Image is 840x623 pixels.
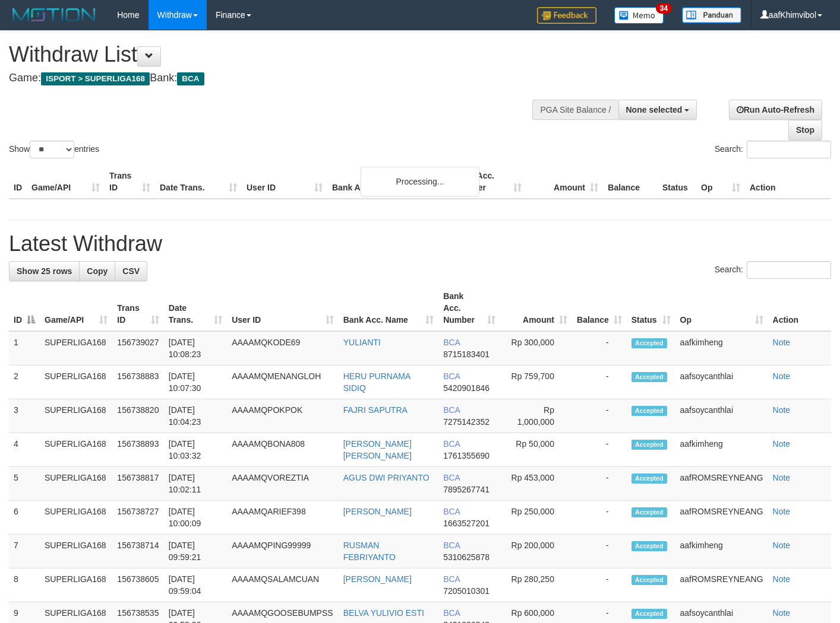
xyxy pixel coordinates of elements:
a: CSV [115,261,147,281]
span: Accepted [631,609,667,619]
span: CSV [122,266,140,276]
h1: Latest Withdraw [9,232,831,256]
img: MOTION_logo.png [9,6,99,24]
span: Copy 7205010301 to clipboard [443,586,490,596]
th: User ID: activate to sort column ascending [227,285,339,331]
th: Amount [526,165,603,199]
span: Accepted [631,473,667,484]
img: Feedback.jpg [537,7,596,24]
th: Bank Acc. Name [327,165,450,199]
th: Op [696,165,745,199]
button: None selected [618,100,697,120]
span: Copy 7895267741 to clipboard [443,485,490,494]
th: ID: activate to sort column descending [9,285,40,331]
span: BCA [443,507,460,516]
th: Bank Acc. Number [450,165,526,199]
a: Note [773,439,791,449]
td: [DATE] 10:03:32 [164,433,227,467]
th: Date Trans.: activate to sort column ascending [164,285,227,331]
td: 3 [9,399,40,433]
th: Trans ID [105,165,155,199]
td: AAAAMQBONA808 [227,433,339,467]
span: BCA [177,72,204,85]
th: Balance: activate to sort column ascending [572,285,627,331]
a: AGUS DWI PRIYANTO [343,473,430,482]
td: Rp 50,000 [500,433,572,467]
td: Rp 300,000 [500,331,572,365]
img: panduan.png [682,7,741,23]
span: BCA [443,439,460,449]
input: Search: [747,141,831,158]
th: Status: activate to sort column ascending [627,285,675,331]
td: 156738893 [112,433,163,467]
td: Rp 453,000 [500,467,572,501]
span: BCA [443,338,460,347]
th: User ID [242,165,327,199]
td: [DATE] 09:59:04 [164,568,227,602]
div: PGA Site Balance / [532,100,618,120]
td: - [572,331,627,365]
td: 8 [9,568,40,602]
th: Action [768,285,831,331]
td: aafkimheng [675,535,768,568]
span: Copy 5420901846 to clipboard [443,383,490,393]
td: aafROMSREYNEANG [675,467,768,501]
td: SUPERLIGA168 [40,501,112,535]
td: 156738714 [112,535,163,568]
td: aafROMSREYNEANG [675,568,768,602]
h4: Game: Bank: [9,72,548,84]
td: 156739027 [112,331,163,365]
span: BCA [443,541,460,550]
td: SUPERLIGA168 [40,568,112,602]
td: [DATE] 10:00:09 [164,501,227,535]
label: Search: [715,261,831,279]
td: aafkimheng [675,433,768,467]
td: 2 [9,365,40,399]
span: BCA [443,608,460,618]
th: Bank Acc. Number: activate to sort column ascending [438,285,500,331]
td: [DATE] 10:08:23 [164,331,227,365]
th: Date Trans. [155,165,242,199]
td: SUPERLIGA168 [40,365,112,399]
td: - [572,535,627,568]
th: Bank Acc. Name: activate to sort column ascending [339,285,438,331]
span: Copy 8715183401 to clipboard [443,349,490,359]
a: Note [773,507,791,516]
a: YULIANTI [343,338,381,347]
th: Game/API: activate to sort column ascending [40,285,112,331]
span: Accepted [631,507,667,517]
td: [DATE] 09:59:21 [164,535,227,568]
td: Rp 280,250 [500,568,572,602]
td: 156738820 [112,399,163,433]
td: Rp 200,000 [500,535,572,568]
td: Rp 1,000,000 [500,399,572,433]
a: Stop [788,120,822,140]
th: Trans ID: activate to sort column ascending [112,285,163,331]
td: AAAAMQVOREZTIA [227,467,339,501]
td: AAAAMQPING99999 [227,535,339,568]
a: Note [773,371,791,381]
td: SUPERLIGA168 [40,535,112,568]
td: [DATE] 10:02:11 [164,467,227,501]
span: Copy 1761355690 to clipboard [443,451,490,460]
span: Accepted [631,406,667,416]
span: BCA [443,405,460,415]
td: 156738883 [112,365,163,399]
span: BCA [443,574,460,584]
th: Amount: activate to sort column ascending [500,285,572,331]
th: Balance [603,165,658,199]
span: Accepted [631,440,667,450]
th: Op: activate to sort column ascending [675,285,768,331]
span: BCA [443,473,460,482]
td: - [572,501,627,535]
a: [PERSON_NAME] [PERSON_NAME] [343,439,412,460]
td: 5 [9,467,40,501]
a: Note [773,574,791,584]
span: Copy 7275142352 to clipboard [443,417,490,427]
td: - [572,568,627,602]
input: Search: [747,261,831,279]
span: Accepted [631,575,667,585]
a: RUSMAN FEBRIYANTO [343,541,396,562]
td: AAAAMQKODE69 [227,331,339,365]
a: Run Auto-Refresh [729,100,822,120]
